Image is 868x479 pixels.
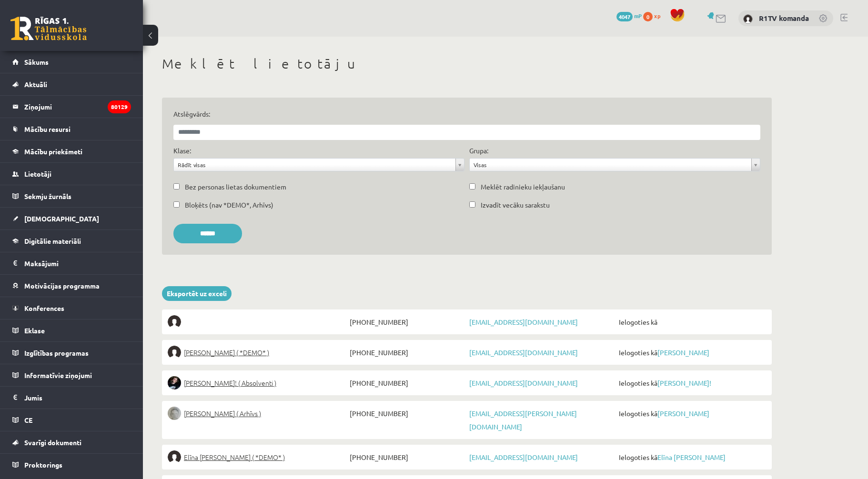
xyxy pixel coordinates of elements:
[470,159,760,171] a: Visas
[168,346,181,359] img: Elīna Elizabete Ancveriņa
[616,12,633,21] span: 4047
[24,252,131,274] legend: Maksājumi
[469,453,578,461] a: [EMAIL_ADDRESS][DOMAIN_NAME]
[12,409,131,431] a: CE
[184,376,276,389] span: [PERSON_NAME]! ( Absolventi )
[469,409,577,431] a: [EMAIL_ADDRESS][PERSON_NAME][DOMAIN_NAME]
[12,163,131,185] a: Lietotāji
[616,315,766,329] span: Ielogoties kā
[184,450,285,464] span: Elīna [PERSON_NAME] ( *DEMO* )
[12,454,131,476] a: Proktorings
[24,192,71,200] span: Sekmju žurnāls
[657,348,709,357] a: [PERSON_NAME]
[174,159,464,171] a: Rādīt visas
[616,346,766,359] span: Ielogoties kā
[481,182,565,192] label: Meklēt radinieku iekļaušanu
[12,252,131,274] a: Maksājumi
[24,371,92,379] span: Informatīvie ziņojumi
[469,348,578,357] a: [EMAIL_ADDRESS][DOMAIN_NAME]
[616,450,766,464] span: Ielogoties kā
[469,379,578,387] a: [EMAIL_ADDRESS][DOMAIN_NAME]
[12,297,131,319] a: Konferences
[12,364,131,386] a: Informatīvie ziņojumi
[24,80,47,89] span: Aktuāli
[24,170,51,178] span: Lietotāji
[168,407,181,420] img: Lelde Braune
[657,453,726,461] a: Elīna [PERSON_NAME]
[162,56,772,72] h1: Meklēt lietotāju
[178,159,452,171] span: Rādīt visas
[12,96,131,118] a: Ziņojumi80129
[12,387,131,409] a: Jumis
[759,13,809,23] a: R1TV komanda
[12,342,131,364] a: Izglītības programas
[12,185,131,207] a: Sekmju žurnāls
[347,346,467,359] span: [PHONE_NUMBER]
[12,51,131,73] a: Sākums
[24,304,64,312] span: Konferences
[168,450,347,464] a: Elīna [PERSON_NAME] ( *DEMO* )
[474,159,747,171] span: Visas
[184,407,261,420] span: [PERSON_NAME] ( Arhīvs )
[12,275,131,297] a: Motivācijas programma
[24,214,99,223] span: [DEMOGRAPHIC_DATA]
[481,200,550,210] label: Izvadīt vecāku sarakstu
[643,12,653,21] span: 0
[168,376,347,389] a: [PERSON_NAME]! ( Absolventi )
[347,407,467,420] span: [PHONE_NUMBER]
[168,346,347,359] a: [PERSON_NAME] ( *DEMO* )
[162,286,232,301] a: Eksportēt uz exceli
[12,230,131,252] a: Digitālie materiāli
[12,118,131,140] a: Mācību resursi
[24,96,131,118] legend: Ziņojumi
[469,146,488,156] label: Grupa:
[657,379,711,387] a: [PERSON_NAME]!
[168,450,181,464] img: Elīna Jolanta Bunce
[347,315,467,329] span: [PHONE_NUMBER]
[185,200,273,210] label: Bloķēts (nav *DEMO*, Arhīvs)
[469,318,578,326] a: [EMAIL_ADDRESS][DOMAIN_NAME]
[347,376,467,389] span: [PHONE_NUMBER]
[168,407,347,420] a: [PERSON_NAME] ( Arhīvs )
[24,349,89,357] span: Izglītības programas
[12,319,131,341] a: Eklase
[10,17,87,40] a: Rīgas 1. Tālmācības vidusskola
[654,12,660,20] span: xp
[24,147,82,156] span: Mācību priekšmeti
[643,12,665,20] a: 0 xp
[12,140,131,162] a: Mācību priekšmeti
[616,407,766,420] span: Ielogoties kā
[24,125,71,133] span: Mācību resursi
[12,73,131,95] a: Aktuāli
[108,100,131,113] i: 80129
[24,281,100,290] span: Motivācijas programma
[24,237,81,245] span: Digitālie materiāli
[24,438,81,447] span: Svarīgi dokumenti
[173,146,191,156] label: Klase:
[12,431,131,453] a: Svarīgi dokumenti
[24,416,32,424] span: CE
[24,393,42,402] span: Jumis
[634,12,642,20] span: mP
[347,450,467,464] span: [PHONE_NUMBER]
[616,12,642,20] a: 4047 mP
[24,460,62,469] span: Proktorings
[743,14,753,24] img: R1TV komanda
[24,58,49,66] span: Sākums
[185,182,286,192] label: Bez personas lietas dokumentiem
[173,109,760,119] label: Atslēgvārds:
[12,208,131,230] a: [DEMOGRAPHIC_DATA]
[657,409,709,418] a: [PERSON_NAME]
[168,376,181,389] img: Sofija Anrio-Karlauska!
[24,326,45,335] span: Eklase
[616,376,766,389] span: Ielogoties kā
[184,346,269,359] span: [PERSON_NAME] ( *DEMO* )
